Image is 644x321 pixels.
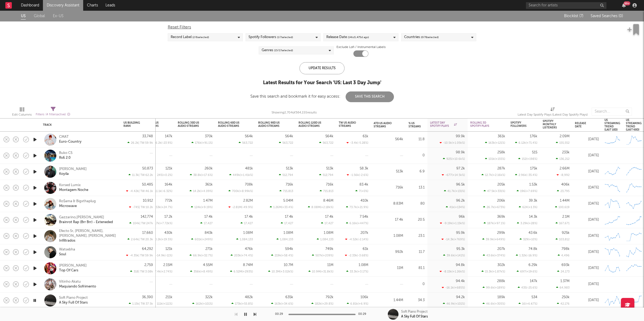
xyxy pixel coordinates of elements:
[443,157,465,161] div: 925 ( +10.6k % )
[440,222,465,225] div: -9.19k ( +1.15k % )
[319,141,334,145] div: 563,722
[142,135,153,138] div: 33,748
[59,238,75,243] div: Infiltrados
[280,189,293,193] div: 715,813
[150,270,173,273] div: 57.4k ( +2.74 % )
[374,168,403,175] div: 513k
[409,168,425,175] div: 6.9
[192,34,209,40] span: ( 2 / 6 selected)
[206,247,213,251] div: 271k
[348,34,369,40] span: ( 14 to 5,475 d ago)
[218,121,245,128] div: Rolling 60D US Audio Streams
[123,238,153,241] div: 2.64k | TW: 20.3k
[518,112,588,118] div: Latest Day Spotify Plays (Latest Day Spotify Plays)
[243,199,253,202] div: 2.82M
[361,199,368,202] div: 410k
[59,151,72,156] div: Buko C5
[575,201,599,207] div: [DATE]
[529,183,537,186] div: 1.53k
[281,222,293,225] div: 17,427
[430,121,457,128] div: Latest Day Spotify Plays
[483,205,505,209] div: 26.7k ( +673 % )
[192,141,213,145] div: 176k ( +91.1 % )
[163,263,173,267] div: 2.15M
[59,284,96,289] a: Maquiando Sofrimento
[53,13,64,20] a: Ex-US
[325,215,334,219] div: 17.4k
[557,189,570,193] div: 23,795
[59,247,75,252] a: Watsebha
[511,121,529,128] div: Spotify Followers
[556,222,570,225] div: 167,671
[409,265,425,271] div: 81.1
[516,254,537,257] div: 1.32k ( -16.9 % )
[562,263,570,267] div: 693k
[589,14,623,18] button: Saved Searches (0)
[205,231,213,235] div: 843k
[205,135,213,138] div: 370k
[245,215,253,219] div: 17.4k
[285,247,293,251] div: 594k
[325,247,334,251] div: 749k
[149,141,173,145] div: -46.2k ( -23.9 % )
[204,215,213,219] div: 17.4k
[497,263,505,267] div: 302k
[308,205,334,209] div: 8.08M ( +2.18k % )
[279,141,293,145] div: 563,722
[485,141,505,145] div: 163k ( +121 % )
[59,229,117,238] a: Efecto Sr, [PERSON_NAME], [PERSON_NAME], [PERSON_NAME]
[250,80,394,86] div: Latest Results for Your Search ' US: Last 3 Day Jump '
[482,173,505,177] div: 12.7k ( +2.16k % )
[271,254,293,257] div: 219k ( +58.4 % )
[579,14,583,18] span: ( 7 )
[409,201,425,207] div: 80
[150,238,173,241] div: 70.2k ( +19.5 % )
[59,199,96,204] a: Ro$ama & Bigxthaplug
[270,205,293,209] div: 1.26M ( +33.4 % )
[619,14,623,18] span: ( 0 )
[59,156,71,160] a: Rs6 2.0
[272,105,317,120] div: Showing 2,704 of 364,155 results
[59,135,69,139] div: CMAT
[59,215,104,220] a: Gazzarino,[PERSON_NAME]
[459,215,465,219] div: 96k
[374,233,403,239] div: 1.08M
[286,167,293,170] div: 513k
[166,247,173,251] div: 121k
[285,215,293,219] div: 17.4k
[151,222,173,225] div: 17k ( +7.72k % )
[123,173,153,177] div: 11.3k | TW: 62.2k
[556,141,570,145] div: 155,552
[200,222,213,225] div: 17,427
[231,254,253,257] div: 203k ( +74.4 % )
[409,217,425,223] div: 20.5
[262,47,293,54] div: Genres
[59,167,87,172] div: [PERSON_NAME]
[345,254,368,257] div: -2.33k ( -3.68 % )
[321,222,334,225] div: 17,427
[555,205,570,209] div: 100,619
[346,222,368,225] div: 6.16k ( +447 % )
[154,173,173,177] div: 245 ( +0.2 % )
[470,121,497,128] div: Rolling 3D Spotify Plays
[59,263,87,268] a: [PERSON_NAME]
[286,183,293,186] div: 716k
[497,215,505,219] div: 369k
[360,215,368,219] div: 7.54k
[320,189,334,193] div: 715,813
[190,254,213,257] div: 66.9k ( +32.7 % )
[518,105,588,120] div: Latest Day Spotify Plays (Latest Day Spotify Plays)
[374,265,403,271] div: 11M
[36,105,70,120] div: Filters(4 filters active)
[456,247,465,251] div: 95.3k
[626,119,642,131] div: US Streaming Trend (last 60d)
[529,215,537,219] div: 14.3k
[562,215,570,219] div: 2.1M
[561,183,570,186] div: 406k
[498,135,505,138] div: 361k
[59,204,77,209] a: Microwave
[356,189,368,193] div: 7 ( +0 % )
